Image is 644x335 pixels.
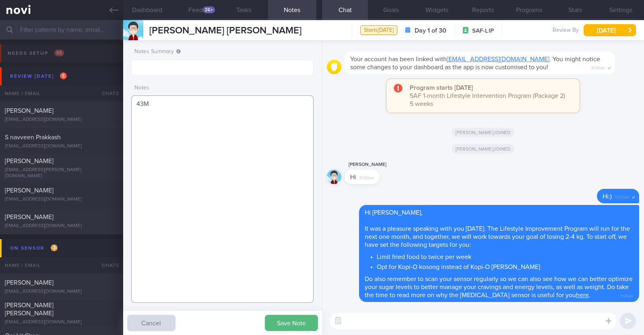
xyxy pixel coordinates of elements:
a: here [576,292,589,298]
span: [PERSON_NAME] [PERSON_NAME] [149,26,301,35]
span: Review By [553,27,579,34]
button: Save Note [265,315,318,331]
div: 26+ [203,6,215,13]
span: 5 [60,72,67,79]
span: Hi [350,174,356,180]
div: Chats [91,85,123,101]
div: On sensor [8,243,60,254]
span: 10:49am [591,63,605,71]
div: [EMAIL_ADDRESS][DOMAIN_NAME] [5,289,118,295]
span: It was a pleasure speaking with you [DATE]. The Lifestyle Improvement Program will run for the ne... [365,225,630,248]
div: Chats [91,257,123,273]
span: S navveen Prakkash [5,134,61,141]
span: [PERSON_NAME] [5,187,54,194]
div: [EMAIL_ADDRESS][DOMAIN_NAME] [5,143,118,149]
button: [DATE] [584,24,636,36]
div: [EMAIL_ADDRESS][DOMAIN_NAME] [5,319,118,325]
div: [PERSON_NAME] [345,160,404,170]
a: [EMAIL_ADDRESS][DOMAIN_NAME] [447,56,549,62]
div: Starts [DATE] [360,25,397,35]
span: [PERSON_NAME] [5,108,54,114]
span: 5 weeks [410,101,433,107]
span: [PERSON_NAME] [PERSON_NAME] [5,302,54,316]
span: 88 [54,50,64,56]
li: Opt for Kopi-O kosong instead of Kopi-O [PERSON_NAME] [377,261,634,271]
span: [PERSON_NAME] joined [452,144,515,154]
strong: Day 1 of 30 [415,27,446,35]
div: [EMAIL_ADDRESS][PERSON_NAME][DOMAIN_NAME] [5,167,118,179]
label: Notes [134,85,310,92]
li: Limit fried food to twice per week [377,251,634,261]
span: [PERSON_NAME] [5,214,54,220]
span: [PERSON_NAME] joined [452,128,515,137]
div: [EMAIL_ADDRESS][DOMAIN_NAME] [5,223,118,229]
strong: Program starts [DATE] [410,85,473,91]
button: Cancel [127,315,175,331]
span: 3 [51,244,58,251]
div: Needs setup [6,48,66,59]
span: Your account has been linked with . You might notice some changes to your dashboard as the app is... [350,56,600,70]
span: SAF 1-month Lifestyle Intervention Program (Package 2) [410,93,565,99]
label: Notes Summary [134,48,310,56]
span: [PERSON_NAME] [5,158,54,164]
span: 10:50am [615,192,630,200]
div: [EMAIL_ADDRESS][DOMAIN_NAME] [5,117,118,123]
div: [EMAIL_ADDRESS][DOMAIN_NAME] [5,196,118,203]
span: 10:50am [359,173,374,181]
div: Review [DATE] [8,71,69,82]
span: Do also remember to scan your sensor regularly so we can also see how we can better optimize your... [365,276,633,298]
span: Hi [PERSON_NAME], [365,209,423,216]
span: SAF-LIP [472,27,494,35]
span: Hi:) [603,193,612,200]
span: 11:06am [620,291,634,299]
span: [PERSON_NAME] [5,279,54,286]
